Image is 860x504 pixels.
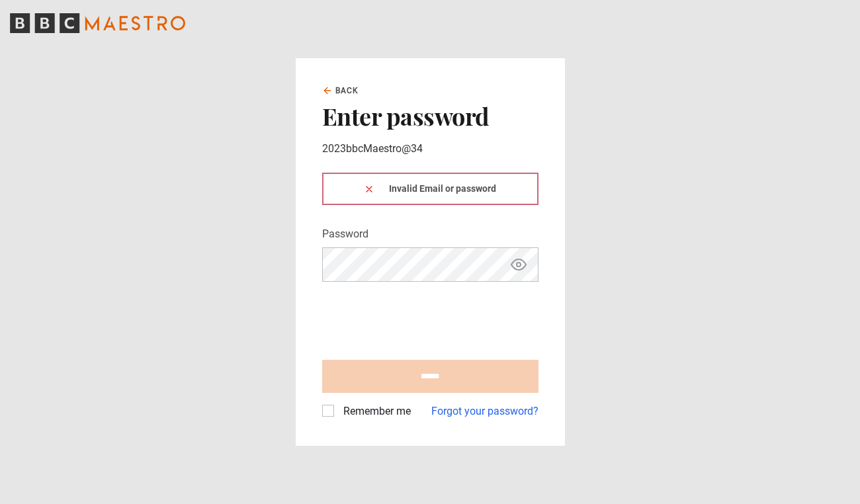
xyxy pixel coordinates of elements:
[10,13,185,33] svg: BBC Maestro
[322,173,538,205] div: Invalid Email or password
[322,85,359,97] a: Back
[431,403,538,419] a: Forgot your password?
[338,403,411,419] label: Remember me
[322,226,368,242] label: Password
[322,292,523,344] iframe: reCAPTCHA
[322,102,538,130] h2: Enter password
[507,253,530,276] button: Show password
[335,85,359,97] span: Back
[322,141,538,157] p: 2023bbcMaestro@34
